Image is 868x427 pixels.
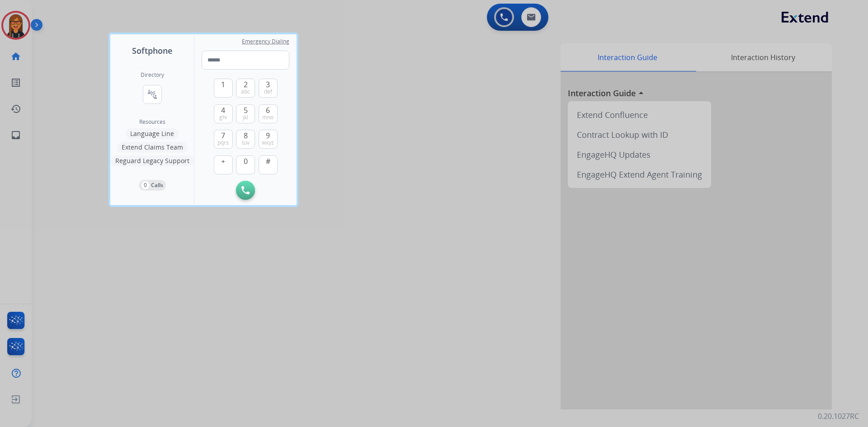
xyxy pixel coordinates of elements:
span: Softphone [132,44,172,57]
p: 0 [142,181,149,189]
button: 0 [236,155,255,174]
button: 7pqrs [214,130,233,149]
button: 9wxyz [259,130,278,149]
img: call-button [241,186,250,194]
button: 6mno [259,104,278,123]
span: 6 [266,105,270,116]
button: 1 [214,79,233,98]
button: + [214,155,233,174]
span: abc [241,88,250,95]
span: + [221,156,225,167]
button: 4ghi [214,104,233,123]
span: Emergency Dialing [242,38,289,45]
button: # [259,155,278,174]
p: Calls [151,181,163,189]
button: 3def [259,79,278,98]
span: 8 [244,130,248,141]
span: wxyz [262,139,274,146]
span: 9 [266,130,270,141]
button: Language Line [126,128,179,139]
button: Extend Claims Team [117,142,188,153]
span: def [264,88,272,95]
span: 2 [244,79,248,90]
span: ghi [219,114,227,121]
span: 4 [221,105,225,116]
span: pqrs [217,139,229,146]
p: 0.20.1027RC [818,411,859,422]
span: 1 [221,79,225,90]
span: 5 [244,105,248,116]
span: tuv [242,139,250,146]
span: jkl [243,114,248,121]
span: mno [262,114,274,121]
span: 0 [244,156,248,167]
mat-icon: connect_without_contact [147,89,158,100]
h2: Directory [141,71,164,79]
button: 8tuv [236,130,255,149]
button: 2abc [236,79,255,98]
button: 5jkl [236,104,255,123]
button: 0Calls [139,180,166,191]
span: # [266,156,270,167]
span: 3 [266,79,270,90]
span: 7 [221,130,225,141]
span: Resources [139,118,165,126]
button: Reguard Legacy Support [111,155,194,166]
